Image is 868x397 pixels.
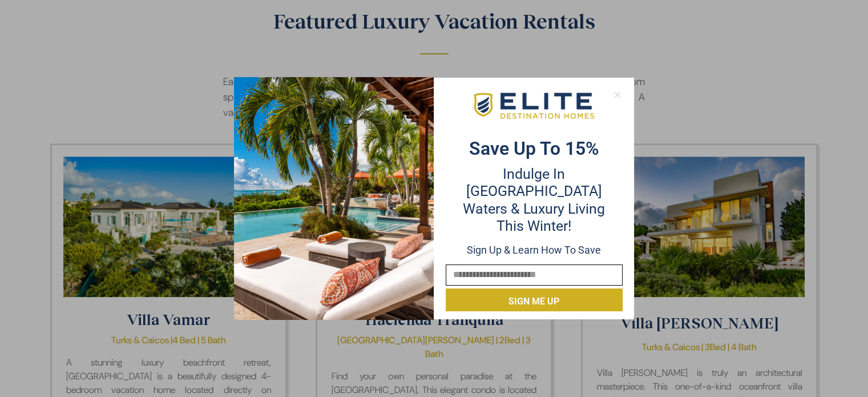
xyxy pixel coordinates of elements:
[446,264,623,286] input: Email
[467,244,601,256] span: Sign up & learn how to save
[463,200,605,217] span: Waters & Luxury Living
[609,86,625,103] button: Close
[446,288,623,311] button: Sign me up
[472,90,596,123] img: EDH-Logo-Horizontal-217-58px.png
[469,138,599,159] strong: Save up to 15%
[234,77,434,320] img: Desktop-Opt-in-2025-01-10T154433.560.png
[496,218,571,234] span: this winter!
[466,166,602,199] span: Indulge in [GEOGRAPHIC_DATA]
